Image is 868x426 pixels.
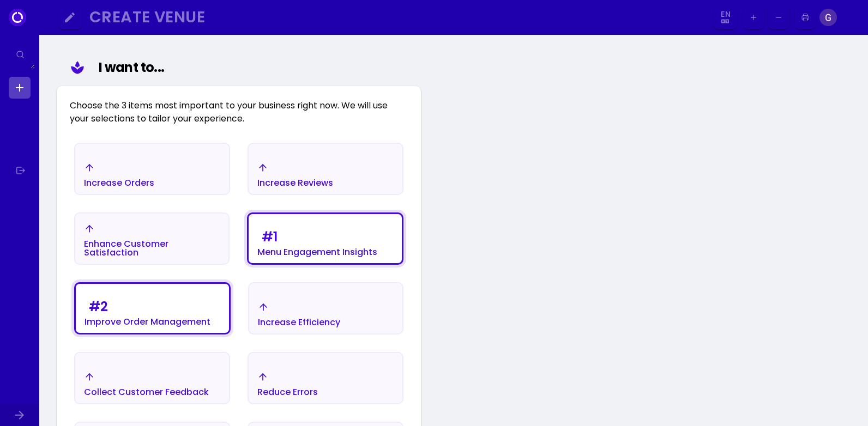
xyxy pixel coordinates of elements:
button: #1Menu Engagement Insights [247,212,403,265]
div: Menu Engagement Insights [257,248,377,257]
button: Increase Orders [74,143,230,195]
div: Increase Reviews [257,179,333,187]
button: Increase Reviews [248,143,403,195]
div: Choose the 3 items most important to your business right now. We will use your selections to tail... [57,86,421,125]
div: Create Venue [89,11,699,23]
div: Reduce Errors [257,388,318,397]
button: #2Improve Order Management [74,282,231,334]
div: Collect Customer Feedback [84,388,209,397]
div: I want to... [99,58,402,77]
div: Improve Order Management [85,318,210,326]
button: Create Venue [85,5,710,30]
div: Enhance Customer Satisfaction [84,240,220,257]
div: Increase Orders [84,179,154,187]
button: Collect Customer Feedback [74,352,230,404]
img: Image [819,9,837,26]
button: Enhance Customer Satisfaction [74,212,230,265]
div: # 1 [262,230,278,244]
div: Increase Efficiency [258,318,340,327]
button: Increase Efficiency [248,282,403,334]
div: # 2 [89,300,108,313]
img: Image [840,9,858,26]
button: Reduce Errors [248,352,403,404]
